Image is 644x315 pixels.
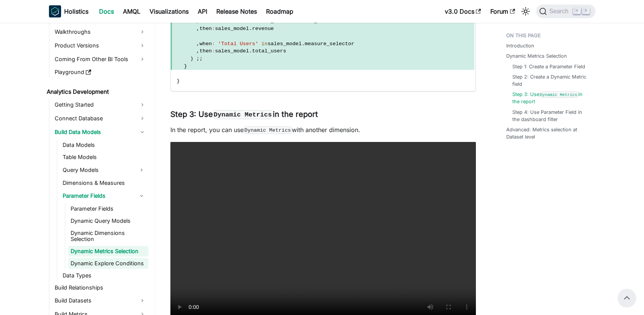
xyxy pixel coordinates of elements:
code: Dynamic Metrics [539,91,578,98]
button: Expand sidebar category 'Query Models' [135,164,148,176]
span: then [200,48,212,54]
a: Advanced: Metrics selection at Dataset level [506,126,591,140]
a: Visualizations [145,5,193,17]
a: Table Models [60,152,148,162]
a: Build Relationships [52,282,148,293]
span: ; [200,56,203,61]
code: Dynamic Metrics [213,110,273,119]
a: Step 1: Create a Parameter Field [512,63,585,70]
a: Step 3: UseDynamic Metricsin the report [512,91,588,105]
nav: Docs sidebar [41,23,155,315]
span: in [261,41,268,47]
span: 'Total Users' [218,41,258,47]
a: Connect Database [52,112,148,124]
a: Product Versions [52,39,148,52]
a: Dynamic Query Models [68,216,148,226]
button: Switch between dark and light mode (currently light mode) [520,5,532,17]
kbd: K [582,8,590,14]
span: , [196,26,199,31]
b: Holistics [64,7,88,16]
a: Build Data Models [52,126,148,138]
a: Walkthroughs [52,26,148,38]
p: In the report, you can use with another dimension. [170,125,476,134]
span: when [200,41,212,47]
a: Build Datasets [52,295,148,307]
kbd: ⌘ [573,8,581,14]
span: Search [547,8,573,15]
a: Introduction [506,42,534,49]
span: : [212,41,215,47]
span: . [249,48,252,54]
span: total_users [252,48,286,54]
a: Analytics Development [44,87,148,97]
a: Step 2: Create a Dynamic Metric field [512,73,588,88]
a: AMQL [118,5,145,17]
a: HolisticsHolistics [49,5,88,17]
a: Docs [94,5,118,17]
img: Holistics [49,5,61,17]
button: Scroll back to top [618,289,636,307]
span: : [212,48,215,54]
span: measure_selector [305,41,354,47]
a: Data Types [60,270,148,281]
a: Roadmap [261,5,298,17]
span: ; [196,56,199,61]
span: sales_model [215,48,249,54]
a: Dynamic Metrics Selection [506,52,567,60]
button: Collapse sidebar category 'Parameter Fields' [135,190,148,202]
span: } [177,78,180,84]
span: . [302,41,305,47]
span: , [196,48,199,54]
span: revenue [252,26,274,31]
a: Parameter Fields [60,190,135,202]
button: Search (Command+K) [536,5,595,18]
span: ) [190,56,193,61]
a: Dynamic Explore Conditions [68,258,148,269]
span: then [200,26,212,31]
a: Getting Started [52,99,148,111]
span: . [249,26,252,31]
a: Playground [52,67,148,77]
code: Dynamic Metrics [244,126,292,134]
a: Query Models [60,164,135,176]
a: Dimensions & Measures [60,178,148,188]
span: : [212,26,215,31]
a: v3.0 Docs [440,5,486,17]
a: Release Notes [212,5,261,17]
a: Parameter Fields [68,203,148,214]
span: , [196,41,199,47]
a: Dynamic Metrics Selection [68,246,148,257]
span: sales_model [268,41,302,47]
span: sales_model [215,26,249,31]
a: Step 4: Use Parameter Field in the dashboard filter [512,109,588,123]
a: Dynamic Dimensions Selection [68,228,148,244]
a: Coming From Other BI Tools [52,53,148,65]
a: Data Models [60,140,148,150]
a: API [193,5,212,17]
span: } [184,63,187,69]
h3: Step 3: Use in the report [170,110,476,119]
a: Forum [486,5,520,17]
